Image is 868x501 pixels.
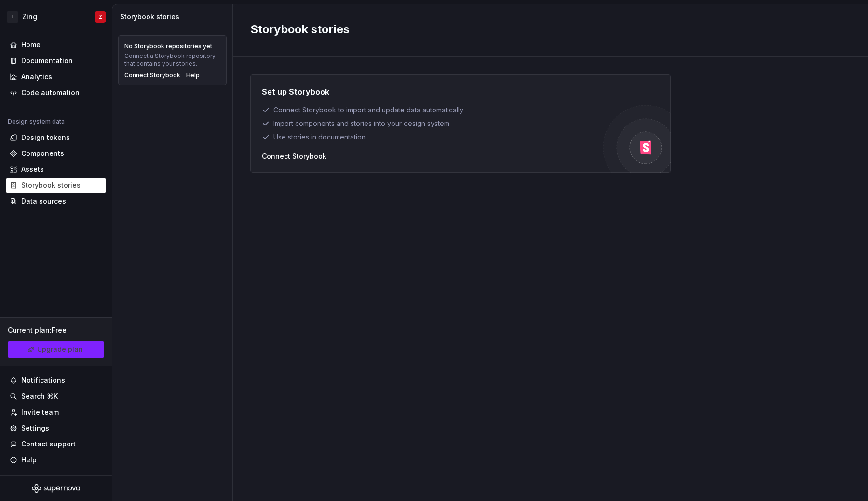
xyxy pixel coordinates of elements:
[21,165,44,174] div: Assets
[6,452,106,468] button: Help
[22,12,37,22] div: Zing
[262,105,603,115] div: Connect Storybook to import and update data automatically
[124,52,220,68] div: Connect a Storybook repository that contains your stories.
[124,71,180,79] button: Connect Storybook
[6,194,106,209] a: Data sources
[6,162,106,177] a: Assets
[6,130,106,145] a: Design tokens
[6,178,106,193] a: Storybook stories
[6,436,106,452] button: Contact support
[21,376,65,385] div: Notifications
[21,439,76,449] div: Contact support
[21,407,59,417] div: Invite team
[8,341,104,358] a: Upgrade plan
[21,40,41,50] div: Home
[37,345,83,354] span: Upgrade plan
[7,11,18,23] div: T
[21,455,37,465] div: Help
[21,423,49,433] div: Settings
[6,420,106,436] a: Settings
[32,484,80,493] svg: Supernova Logo
[6,37,106,53] a: Home
[21,88,80,97] div: Code automation
[262,86,329,97] h4: Set up Storybook
[262,152,326,161] button: Connect Storybook
[6,373,106,388] button: Notifications
[21,72,52,82] div: Analytics
[21,133,70,142] div: Design tokens
[21,391,58,401] div: Search ⌘K
[6,146,106,161] a: Components
[262,132,603,142] div: Use stories in documentation
[8,118,65,125] div: Design system data
[124,42,212,50] div: No Storybook repositories yet
[6,53,106,69] a: Documentation
[120,12,229,22] div: Storybook stories
[186,71,200,79] a: Help
[99,13,102,21] div: Z
[21,149,64,158] div: Components
[250,22,839,37] h2: Storybook stories
[21,181,81,190] div: Storybook stories
[6,389,106,404] button: Search ⌘K
[6,69,106,84] a: Analytics
[21,196,66,206] div: Data sources
[6,404,106,420] a: Invite team
[2,6,110,27] button: TZingZ
[6,85,106,100] a: Code automation
[262,119,603,128] div: Import components and stories into your design system
[8,325,104,335] div: Current plan : Free
[21,56,73,66] div: Documentation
